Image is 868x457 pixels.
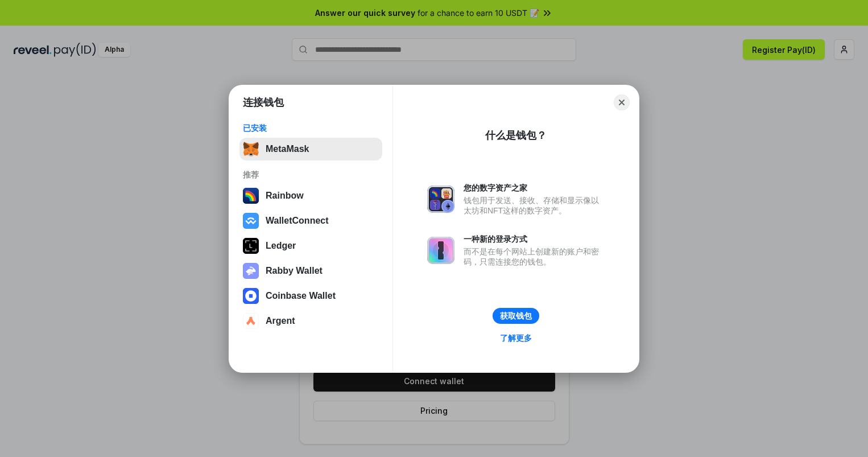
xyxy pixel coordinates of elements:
div: Coinbase Wallet [266,291,336,301]
div: 钱包用于发送、接收、存储和显示像以太坊和NFT这样的数字资产。 [464,195,605,216]
button: Rainbow [239,184,382,207]
div: 已安装 [243,123,379,133]
div: 推荐 [243,170,379,180]
div: 了解更多 [500,333,532,343]
div: Rabby Wallet [266,266,323,276]
div: WalletConnect [266,216,329,226]
img: svg+xml,%3Csvg%20width%3D%2228%22%20height%3D%2228%22%20viewBox%3D%220%200%2028%2028%22%20fill%3D... [243,213,259,229]
img: svg+xml,%3Csvg%20width%3D%22120%22%20height%3D%22120%22%20viewBox%3D%220%200%20120%20120%22%20fil... [243,188,259,204]
div: Argent [266,316,295,326]
img: svg+xml,%3Csvg%20xmlns%3D%22http%3A%2F%2Fwww.w3.org%2F2000%2Fsvg%22%20fill%3D%22none%22%20viewBox... [243,263,259,279]
button: Argent [239,310,382,332]
div: MetaMask [266,144,309,154]
div: 而不是在每个网站上创建新的账户和密码，只需连接您的钱包。 [464,246,605,267]
button: Close [614,94,630,110]
div: 获取钱包 [500,311,532,321]
img: svg+xml,%3Csvg%20fill%3D%22none%22%20height%3D%2233%22%20viewBox%3D%220%200%2035%2033%22%20width%... [243,141,259,157]
div: 一种新的登录方式 [464,234,605,244]
img: svg+xml,%3Csvg%20width%3D%2228%22%20height%3D%2228%22%20viewBox%3D%220%200%2028%2028%22%20fill%3D... [243,313,259,329]
button: Rabby Wallet [239,260,382,282]
img: svg+xml,%3Csvg%20xmlns%3D%22http%3A%2F%2Fwww.w3.org%2F2000%2Fsvg%22%20fill%3D%22none%22%20viewBox... [427,186,454,213]
button: 获取钱包 [493,308,539,324]
h1: 连接钱包 [243,96,284,109]
button: WalletConnect [239,209,382,232]
div: Ledger [266,241,296,251]
div: Rainbow [266,191,304,201]
div: 您的数字资产之家 [464,183,605,193]
img: svg+xml,%3Csvg%20xmlns%3D%22http%3A%2F%2Fwww.w3.org%2F2000%2Fsvg%22%20width%3D%2228%22%20height%3... [243,238,259,254]
img: svg+xml,%3Csvg%20width%3D%2228%22%20height%3D%2228%22%20viewBox%3D%220%200%2028%2028%22%20fill%3D... [243,288,259,304]
div: 什么是钱包？ [485,129,547,142]
img: svg+xml,%3Csvg%20xmlns%3D%22http%3A%2F%2Fwww.w3.org%2F2000%2Fsvg%22%20fill%3D%22none%22%20viewBox... [427,237,454,264]
a: 了解更多 [493,331,539,345]
button: MetaMask [239,138,382,160]
button: Ledger [239,234,382,257]
button: Coinbase Wallet [239,285,382,307]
